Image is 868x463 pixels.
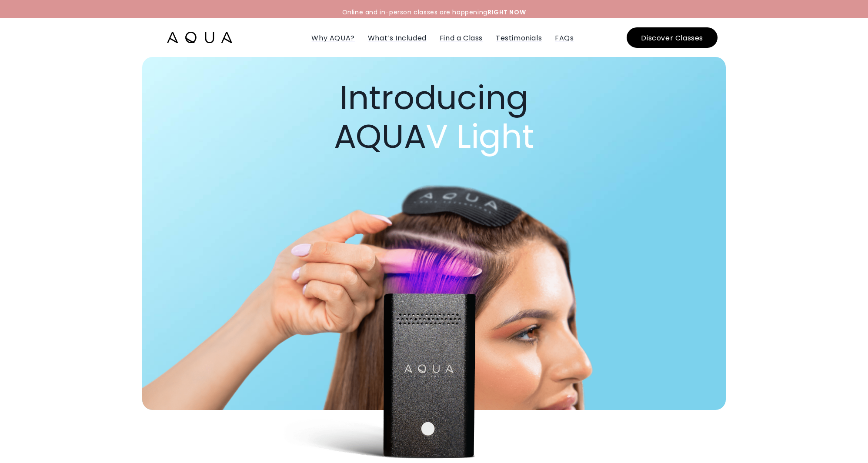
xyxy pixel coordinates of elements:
a: Why AQUA? [311,33,354,43]
a: Testimonials [496,33,542,43]
span: V Light [426,113,534,160]
strong: RIGHT NOW [487,8,526,17]
a: What’s Included [368,33,427,43]
span: AQUA [334,113,534,160]
span: Introducing [340,74,528,121]
button: Discover Classes [627,27,718,48]
a: FAQs [555,33,574,43]
span: Online and in-person classes are happening [342,8,526,17]
a: Find a Class [440,33,483,43]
